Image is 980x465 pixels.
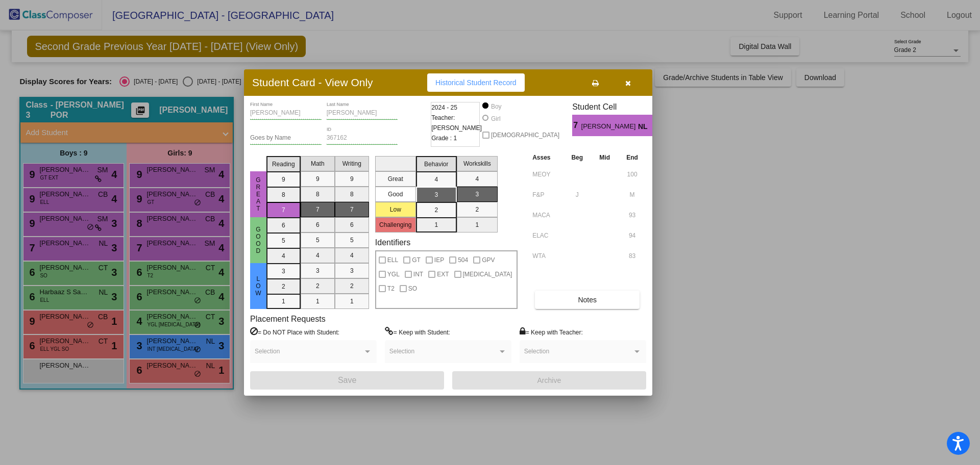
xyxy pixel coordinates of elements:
span: EXT [437,268,449,280]
span: 2024 - 25 [431,102,457,113]
input: assessment [532,208,560,223]
span: Teacher: [PERSON_NAME] [431,113,482,133]
span: 3 [652,119,661,132]
input: Enter ID [327,135,398,142]
span: INT [413,268,423,280]
span: NL [638,121,652,132]
label: = Keep with Student: [385,327,450,337]
th: Asses [530,152,563,163]
span: YGL [387,268,400,280]
button: Save [250,371,444,390]
input: assessment [532,187,560,202]
span: GT [412,254,421,266]
span: [MEDICAL_DATA] [463,268,512,280]
th: Mid [591,152,618,163]
input: assessment [532,167,560,182]
h3: Student Cell [572,102,661,112]
span: Low [254,275,263,297]
span: SO [408,282,417,295]
span: 7 [572,119,581,132]
input: assessment [532,228,560,243]
span: Great [254,176,263,212]
span: Historical Student Record [435,79,517,87]
button: Notes [535,291,640,309]
input: assessment [532,248,560,264]
input: goes by name [250,135,322,142]
span: Archive [537,376,561,384]
th: End [618,152,646,163]
span: IEP [434,254,444,266]
button: Archive [452,371,646,390]
label: = Keep with Teacher: [520,327,583,337]
label: = Do NOT Place with Student: [250,327,339,337]
span: [DEMOGRAPHIC_DATA] [491,129,559,141]
label: Identifiers [375,238,410,247]
span: T2 [387,282,395,295]
div: Girl [491,114,501,123]
span: 504 [458,254,468,266]
button: Historical Student Record [427,73,525,92]
span: ELL [387,254,398,266]
span: [PERSON_NAME] [581,121,638,132]
label: Placement Requests [250,314,326,324]
span: Save [338,376,356,384]
span: Good [254,226,263,254]
span: Grade : 1 [431,133,457,143]
th: Beg [563,152,591,163]
div: Boy [491,102,502,111]
h3: Student Card - View Only [252,76,373,89]
span: Notes [578,296,597,304]
span: GPV [482,254,495,266]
